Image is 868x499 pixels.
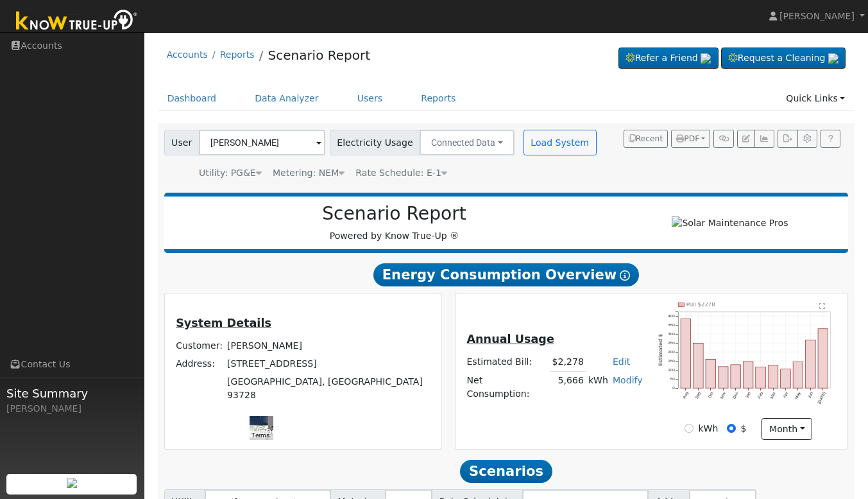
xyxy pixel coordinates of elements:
text: Oct [707,391,714,399]
button: Export Interval Data [778,130,797,148]
text: Sep [694,391,701,399]
span: Alias: E1 [355,168,447,178]
input: kWh [685,424,694,433]
label: kWh [698,422,718,435]
div: Metering: NEM [273,166,345,180]
text: [DATE] [817,391,826,405]
u: System Details [176,317,271,329]
a: Dashboard [158,87,226,110]
td: 5,666 [550,371,586,403]
img: retrieve [828,53,838,64]
text: Jun [807,391,814,399]
button: Settings [797,130,817,148]
text: 200 [668,349,675,354]
h2: Scenario Report [177,203,611,225]
text:  [820,302,826,309]
text: 100 [668,367,675,372]
img: retrieve [701,53,711,64]
rect: onclick="" [731,365,741,388]
input: $ [727,424,736,433]
td: Address: [174,355,225,373]
td: [PERSON_NAME] [225,337,432,355]
rect: onclick="" [818,329,828,388]
text: Aug [682,391,689,399]
td: $2,278 [550,353,586,372]
a: Accounts [167,49,208,60]
rect: onclick="" [744,362,754,388]
td: Customer: [174,337,225,355]
button: Load System [523,130,597,155]
td: kWh [586,371,610,403]
text: 250 [668,340,675,345]
text: 400 [668,313,675,318]
a: Scenario Report [268,48,370,63]
button: Edit User [737,130,755,148]
rect: onclick="" [681,319,691,388]
a: Modify [613,375,643,385]
a: Open this area in Google Maps (opens a new window) [253,423,295,440]
td: Estimated Bill: [464,353,550,372]
label: $ [741,422,747,435]
rect: onclick="" [756,367,766,389]
rect: onclick="" [694,344,704,389]
button: Generate Report Link [713,130,733,148]
text: May [794,390,802,399]
td: [GEOGRAPHIC_DATA], [GEOGRAPHIC_DATA] 93728 [225,373,432,405]
span: User [164,130,200,155]
button: Connected Data [420,130,515,155]
rect: onclick="" [769,365,779,388]
rect: onclick="" [706,359,716,388]
u: Annual Usage [466,333,554,346]
img: Google [253,423,295,440]
text: 0 [672,385,675,390]
a: Reports [411,87,465,110]
div: Utility: PG&E [199,166,262,180]
text: Feb [757,391,764,399]
a: Request a Cleaning [721,48,846,69]
button: PDF [671,130,710,148]
text: Estimated $ [658,334,663,366]
img: retrieve [67,478,77,488]
span: Electricity Usage [330,130,420,155]
text: Apr [782,391,788,399]
a: Terms (opens in new tab) [251,432,269,439]
text: Dec [732,391,739,399]
span: Site Summary [6,385,137,402]
button: Recent [624,130,668,148]
i: Show Help [620,270,630,281]
rect: onclick="" [793,362,803,388]
span: Scenarios [460,460,552,483]
rect: onclick="" [719,367,729,388]
a: Quick Links [776,87,855,110]
text: 50 [670,376,675,381]
div: Powered by Know True-Up ® [171,203,618,243]
span: PDF [676,134,699,143]
a: Reports [220,49,255,60]
td: [STREET_ADDRESS] [225,355,432,373]
a: Help Link [821,130,840,148]
rect: onclick="" [781,369,791,389]
rect: onclick="" [806,340,816,388]
span: [PERSON_NAME] [779,11,855,21]
button: month [762,418,812,440]
a: Data Analyzer [245,87,328,110]
div: [PERSON_NAME] [6,402,137,416]
button: Multi-Series Graph [754,130,774,148]
a: Users [348,87,393,110]
text: 350 [668,322,675,327]
text: 300 [668,331,675,336]
text: Pull $2278 [686,301,715,308]
td: Net Consumption: [464,371,550,403]
input: Select a User [199,130,325,155]
a: Refer a Friend [618,48,719,69]
img: Know True-Up [10,7,144,36]
text: Jan [745,391,752,399]
img: Solar Maintenance Pros [672,216,788,230]
text: 150 [668,358,675,363]
span: Energy Consumption Overview [373,263,639,286]
text: Nov [719,390,726,399]
text: Mar [769,391,776,399]
a: Edit [613,356,630,367]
